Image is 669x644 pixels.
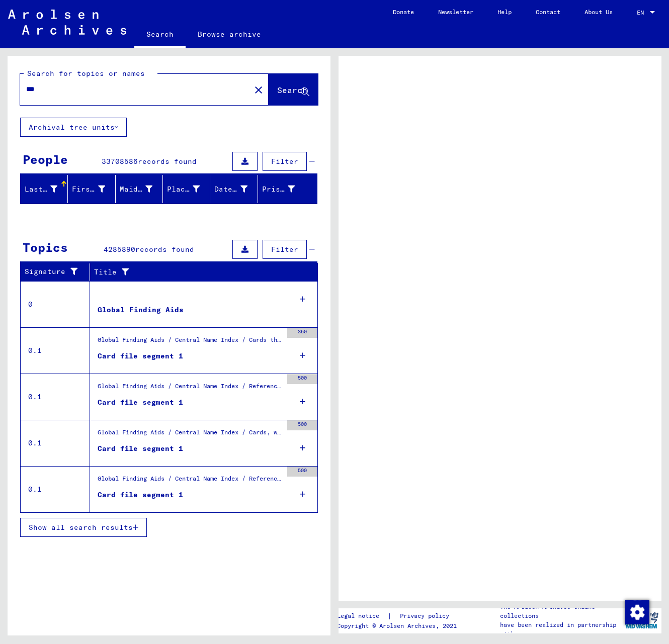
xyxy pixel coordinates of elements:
[262,181,307,197] div: Prisoner #
[163,175,210,203] mat-header-cell: Place of Birth
[98,443,183,454] div: Card file segment 1
[21,420,90,466] td: 0.1
[135,245,194,254] span: records found
[120,181,165,197] div: Maiden Name
[21,466,90,512] td: 0.1
[271,157,298,166] span: Filter
[210,175,258,203] mat-header-cell: Date of Birth
[21,327,90,374] td: 0.1
[21,281,90,327] td: 0
[248,79,269,100] button: Clear
[337,611,461,621] div: |
[186,22,273,46] a: Browse archive
[392,611,461,621] a: Privacy policy
[27,69,145,78] mat-label: Search for topics or names
[134,22,186,48] a: Search
[287,328,317,338] div: 350
[625,600,649,624] div: Change consent
[167,184,200,195] div: Place of Birth
[214,181,260,197] div: Date of Birth
[98,382,282,396] div: Global Finding Aids / Central Name Index / Reference cards and originals, which have been discove...
[72,184,105,195] div: First Name
[104,245,135,254] span: 4285890
[500,620,621,638] p: have been realized in partnership with
[72,181,117,197] div: First Name
[337,611,387,621] a: Legal notice
[25,264,92,280] div: Signature
[623,608,660,633] img: yv_logo.png
[94,264,308,280] div: Title
[500,602,621,620] p: The Arolsen Archives online collections
[94,267,298,278] div: Title
[98,474,282,488] div: Global Finding Aids / Central Name Index / Reference cards phonetically ordered, which could not ...
[138,157,197,166] span: records found
[29,523,133,532] span: Show all search results
[167,181,212,197] div: Place of Birth
[20,518,147,537] button: Show all search results
[23,238,68,256] div: Topics
[287,467,317,477] div: 500
[25,181,70,197] div: Last Name
[21,374,90,420] td: 0.1
[120,184,152,195] div: Maiden Name
[269,74,318,105] button: Search
[25,266,82,277] div: Signature
[98,351,183,361] div: Card file segment 1
[263,240,307,259] button: Filter
[337,621,461,630] p: Copyright © Arolsen Archives, 2021
[21,175,68,203] mat-header-cell: Last Name
[25,184,57,195] div: Last Name
[625,600,649,624] img: Change consent
[277,85,307,95] span: Search
[20,118,127,137] button: Archival tree units
[263,152,307,171] button: Filter
[287,374,317,384] div: 500
[98,335,282,349] div: Global Finding Aids / Central Name Index / Cards that have been scanned during first sequential m...
[214,184,247,195] div: Date of Birth
[258,175,317,203] mat-header-cell: Prisoner #
[8,10,126,35] img: Arolsen_neg.svg
[271,245,298,254] span: Filter
[68,175,115,203] mat-header-cell: First Name
[102,157,138,166] span: 33708586
[98,305,184,315] div: Global Finding Aids
[253,84,265,96] mat-icon: close
[23,150,68,168] div: People
[98,397,183,408] div: Card file segment 1
[287,420,317,430] div: 500
[262,184,295,195] div: Prisoner #
[116,175,163,203] mat-header-cell: Maiden Name
[637,9,648,16] span: EN
[98,490,183,500] div: Card file segment 1
[98,428,282,442] div: Global Finding Aids / Central Name Index / Cards, which have been separated just before or during...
